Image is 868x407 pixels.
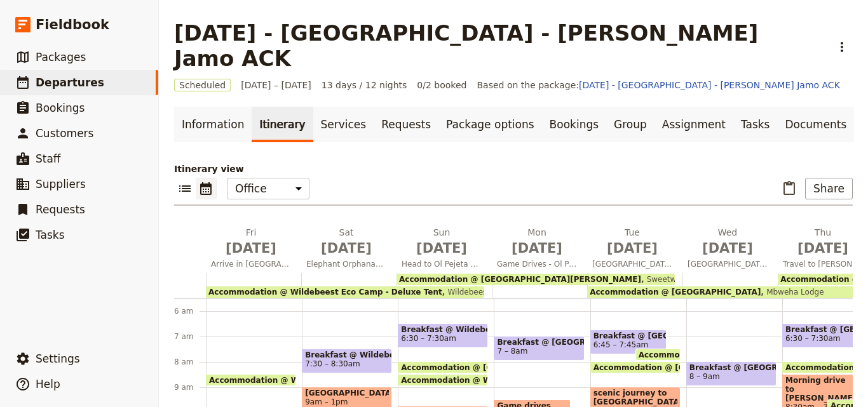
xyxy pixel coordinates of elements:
[682,259,773,269] span: [GEOGRAPHIC_DATA] and [PERSON_NAME]
[686,361,776,386] div: Breakfast @ [GEOGRAPHIC_DATA]8 – 9am
[174,163,853,175] p: Itinerary view
[174,357,206,367] div: 8 am
[252,107,313,142] a: Itinerary
[36,51,86,63] span: Packages
[206,226,301,273] button: Fri [DATE]Arrive in [GEOGRAPHIC_DATA]
[783,226,863,258] h2: Thu
[174,107,252,142] a: Information
[689,363,773,372] span: Breakfast @ [GEOGRAPHIC_DATA]
[401,334,456,343] span: 6:30 – 7:30am
[682,226,778,273] button: Wed [DATE][GEOGRAPHIC_DATA] and [PERSON_NAME]
[785,334,841,343] span: 6:30 – 7:30am
[305,350,389,359] span: Breakfast @ Wildebeest Eco Camp - Deluxe Tent
[497,347,527,356] span: 7 – 8am
[241,79,311,91] span: [DATE] – [DATE]
[641,275,762,284] span: Sweetwaters [PERSON_NAME]
[654,107,733,142] a: Assignment
[402,239,482,258] span: [DATE]
[688,226,768,258] h2: Wed
[590,330,667,354] div: Breakfast @ [GEOGRAPHIC_DATA][PERSON_NAME]6:45 – 7:45am
[206,286,484,298] div: Accommodation @ Wildebeest Eco Camp - Deluxe TentWildebeest Eco Camp - Deluxe Tent
[174,331,206,342] div: 7 am
[305,397,389,406] span: 9am – 1pm
[497,338,581,347] span: Breakfast @ [GEOGRAPHIC_DATA][PERSON_NAME]
[831,36,853,58] button: Actions
[322,79,407,91] span: 13 days / 12 nights
[209,376,448,384] span: Accommodation @ Wildebeest Eco Camp - Deluxe Tent
[401,325,485,334] span: Breakfast @ Wildebeest Eco Camp - Deluxe Tent
[374,107,438,142] a: Requests
[783,239,863,258] span: [DATE]
[397,226,492,273] button: Sun [DATE]Head to Ol Pejeta Conservancy
[593,331,664,340] span: Breakfast @ [GEOGRAPHIC_DATA][PERSON_NAME]
[398,323,488,348] div: Breakfast @ Wildebeest Eco Camp - Deluxe Tent6:30 – 7:30am
[761,288,824,297] span: Mbweha Lodge
[587,286,865,298] div: Accommodation @ [GEOGRAPHIC_DATA]Mbweha Lodge
[36,378,60,390] span: Help
[492,226,587,273] button: Mon [DATE]Game Drives - Ol Pejeta Conservancy
[36,15,109,34] span: Fieldbook
[206,374,296,386] div: Accommodation @ Wildebeest Eco Camp - Deluxe Tent
[438,107,541,142] a: Package options
[733,107,778,142] a: Tasks
[401,363,649,371] span: Accommodation @ [GEOGRAPHIC_DATA][PERSON_NAME]
[211,226,291,258] h2: Fri
[399,275,641,284] span: Accommodation @ [GEOGRAPHIC_DATA][PERSON_NAME]
[306,239,386,258] span: [DATE]
[36,229,65,241] span: Tasks
[477,79,839,91] span: Based on the package:
[785,376,856,403] span: Morning drive to [PERSON_NAME]
[592,226,672,258] h2: Tue
[397,274,675,285] div: Accommodation @ [GEOGRAPHIC_DATA][PERSON_NAME]Sweetwaters [PERSON_NAME]
[590,288,761,297] span: Accommodation @ [GEOGRAPHIC_DATA]
[397,259,487,269] span: Head to Ol Pejeta Conservancy
[587,259,677,269] span: [GEOGRAPHIC_DATA]
[36,203,85,216] span: Requests
[174,20,824,71] h1: [DATE] - [GEOGRAPHIC_DATA] - [PERSON_NAME] Jamo ACK
[301,226,397,273] button: Sat [DATE]Elephant Orphanage and [GEOGRAPHIC_DATA]
[301,259,391,269] span: Elephant Orphanage and [GEOGRAPHIC_DATA]
[305,359,360,368] span: 7:30 – 8:30am
[417,79,466,91] span: 0/2 booked
[398,374,488,386] div: Accommodation @ Wildebeest Eco Camp - Deluxe Tent
[36,102,85,114] span: Bookings
[402,226,482,258] h2: Sun
[174,382,206,392] div: 9 am
[635,349,681,361] div: Accommodation @ [GEOGRAPHIC_DATA][PERSON_NAME]
[494,336,584,361] div: Breakfast @ [GEOGRAPHIC_DATA][PERSON_NAME]7 – 8am
[211,239,291,258] span: [DATE]
[208,288,442,297] span: Accommodation @ Wildebeest Eco Camp - Deluxe Tent
[593,340,649,349] span: 6:45 – 7:45am
[606,107,654,142] a: Group
[174,178,196,199] button: List view
[688,239,768,258] span: [DATE]
[579,80,840,90] a: [DATE] - [GEOGRAPHIC_DATA] - [PERSON_NAME] Jamo ACK
[542,107,606,142] a: Bookings
[442,288,583,297] span: Wildebeest Eco Camp - Deluxe Tent
[805,178,853,199] button: Share
[778,259,868,269] span: Travel to [PERSON_NAME] (Game Walk & Village Visit)
[306,226,386,258] h2: Sat
[174,79,231,91] span: Scheduled
[492,259,582,269] span: Game Drives - Ol Pejeta Conservancy
[593,389,677,406] span: scenic journey to [GEOGRAPHIC_DATA]
[590,361,681,373] div: Accommodation @ [GEOGRAPHIC_DATA]
[36,127,93,140] span: Customers
[398,361,488,373] div: Accommodation @ [GEOGRAPHIC_DATA][PERSON_NAME]
[36,152,61,165] span: Staff
[587,226,682,273] button: Tue [DATE][GEOGRAPHIC_DATA]
[196,178,217,199] button: Calendar view
[313,107,374,142] a: Services
[36,352,80,365] span: Settings
[36,76,104,89] span: Departures
[497,239,577,258] span: [DATE]
[592,239,672,258] span: [DATE]
[206,259,296,269] span: Arrive in [GEOGRAPHIC_DATA]
[593,363,770,371] span: Accommodation @ [GEOGRAPHIC_DATA]
[689,372,720,381] span: 8 – 9am
[778,178,800,199] button: Paste itinerary item
[174,306,206,316] div: 6 am
[305,389,389,397] span: [GEOGRAPHIC_DATA]
[36,178,86,190] span: Suppliers
[777,107,854,142] a: Documents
